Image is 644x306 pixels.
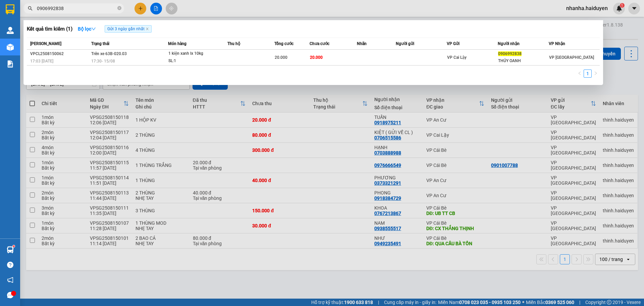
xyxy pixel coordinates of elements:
[168,50,219,57] div: 1 kiện xanh lx 10kg
[549,41,565,46] span: VP Nhận
[498,51,522,56] span: 0906992838
[91,51,127,56] span: Trên xe 63B-020.03
[310,41,329,46] span: Chưa cước
[7,246,14,253] img: warehouse-icon
[310,55,323,60] span: 20.000
[91,59,115,63] span: 17:30 - 15/08
[7,262,13,268] span: question-circle
[447,55,467,60] span: VP Cai Lậy
[584,70,591,77] a: 1
[7,27,14,34] img: warehouse-icon
[91,41,109,46] span: Trạng thái
[6,4,14,14] img: logo-vxr
[7,44,14,51] img: warehouse-icon
[27,26,72,33] h3: Kết quả tìm kiếm ( 1 )
[576,70,584,78] li: Previous Page
[28,6,33,11] span: search
[498,57,548,64] div: THÚY OANH
[576,70,584,78] button: left
[275,55,287,60] span: 20.000
[592,70,600,78] button: right
[30,50,89,57] div: VPCL2508150062
[227,41,240,46] span: Thu hộ
[72,24,101,34] button: Bộ lọcdown
[30,59,53,63] span: 17:03 [DATE]
[117,5,121,12] span: close-circle
[549,55,594,60] span: VP [GEOGRAPHIC_DATA]
[105,25,152,33] span: Gửi 3 ngày gần nhất
[274,41,293,46] span: Tổng cước
[13,245,15,247] sup: 1
[146,27,149,31] span: close
[584,70,592,78] li: 1
[357,41,367,46] span: Nhãn
[7,292,13,298] span: message
[592,70,600,78] li: Next Page
[498,41,520,46] span: Người nhận
[91,27,96,31] span: down
[30,41,61,46] span: [PERSON_NAME]
[594,71,598,75] span: right
[7,277,13,283] span: notification
[7,60,14,68] img: solution-icon
[168,41,186,46] span: Món hàng
[168,57,219,65] div: SL: 1
[78,26,96,32] strong: Bộ lọc
[117,6,121,10] span: close-circle
[447,41,460,46] span: VP Gửi
[396,41,414,46] span: Người gửi
[37,5,116,12] input: Tìm tên, số ĐT hoặc mã đơn
[578,71,582,75] span: left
